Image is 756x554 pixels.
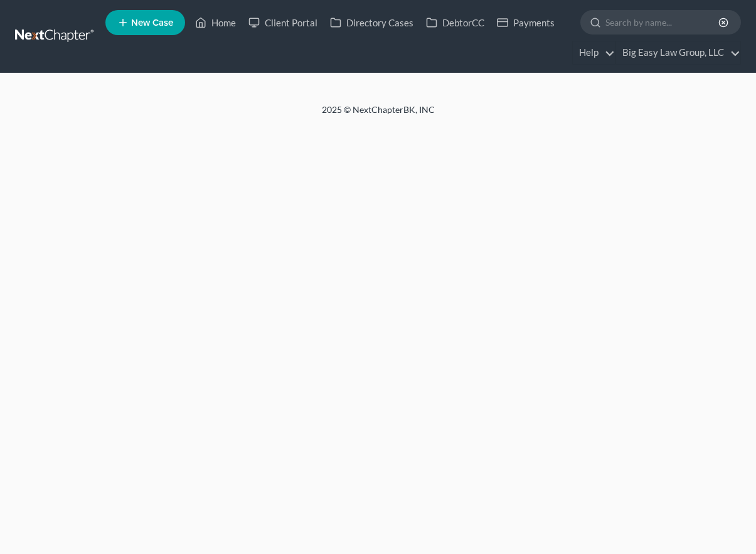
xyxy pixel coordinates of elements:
[420,11,491,34] a: DebtorCC
[242,11,324,34] a: Client Portal
[131,18,173,28] span: New Case
[616,41,740,64] a: Big Easy Law Group, LLC
[189,11,242,34] a: Home
[605,11,720,34] input: Search by name...
[491,11,561,34] a: Payments
[573,41,615,64] a: Help
[324,11,420,34] a: Directory Cases
[21,104,736,126] div: 2025 © NextChapterBK, INC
